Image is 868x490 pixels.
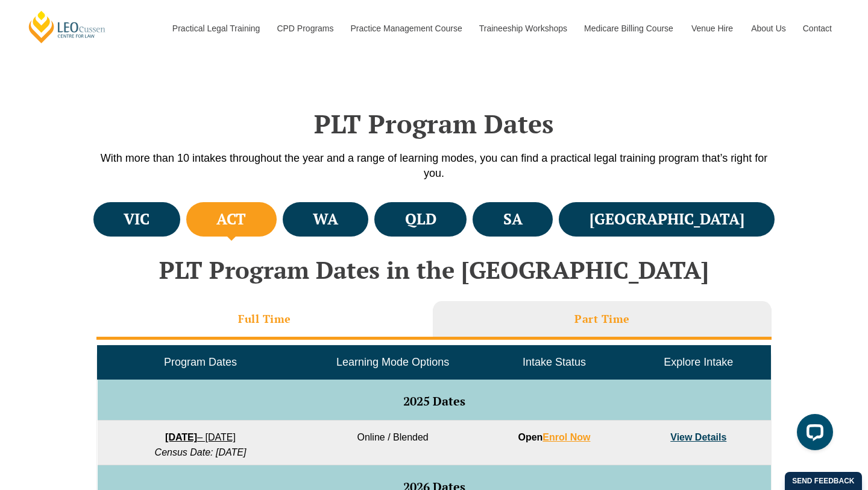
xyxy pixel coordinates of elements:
a: Medicare Billing Course [575,2,682,54]
a: Practical Legal Training [163,2,268,54]
h3: Part Time [574,312,630,326]
a: [PERSON_NAME] Centre for Law [27,10,107,44]
a: Venue Hire [682,2,742,54]
a: Enrol Now [542,432,590,442]
h4: ACT [216,209,246,229]
a: [DATE]– [DATE] [165,432,236,442]
h4: WA [313,209,338,229]
em: Census Date: [DATE] [155,447,247,457]
td: Online / Blended [303,421,482,465]
a: View Details [670,432,726,442]
h3: Full Time [238,312,291,326]
h4: [GEOGRAPHIC_DATA] [590,209,744,229]
a: Contact [794,2,841,54]
strong: [DATE] [165,432,197,442]
h4: VIC [124,209,149,229]
h2: PLT Program Dates [90,109,778,139]
h4: QLD [405,209,436,229]
h2: PLT Program Dates in the [GEOGRAPHIC_DATA] [90,256,778,283]
h4: SA [503,209,523,229]
span: Intake Status [523,356,586,368]
strong: Open [518,432,590,442]
a: About Us [742,2,794,54]
a: CPD Programs [268,2,341,54]
span: Learning Mode Options [336,356,449,368]
span: Explore Intake [664,356,733,368]
a: Practice Management Course [342,2,470,54]
p: With more than 10 intakes throughout the year and a range of learning modes, you can find a pract... [90,151,778,181]
a: Traineeship Workshops [470,2,575,54]
iframe: LiveChat chat widget [787,409,838,460]
span: 2025 Dates [403,393,465,409]
span: Program Dates [164,356,237,368]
